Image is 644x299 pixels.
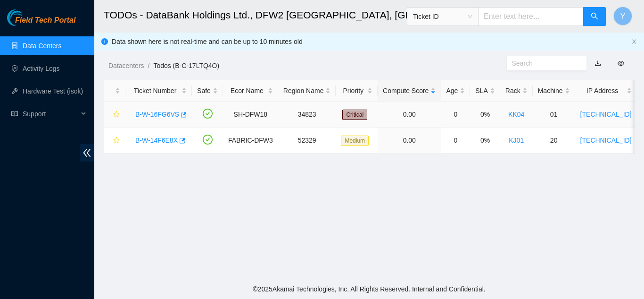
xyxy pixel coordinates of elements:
[23,65,60,72] a: Activity Logs
[23,42,61,50] a: Data Centers
[135,137,178,144] a: B-W-14F6E8X
[341,136,369,146] span: Medium
[135,111,179,118] a: B-W-16FG6VS
[478,7,584,26] input: Enter text here...
[631,39,637,44] span: close
[153,62,219,69] a: Todos (B-C-17LTQ4O)
[587,56,608,71] button: download
[342,110,367,120] span: Critical
[509,137,524,144] a: KJ01
[23,104,78,123] span: Support
[533,128,575,154] td: 20
[23,87,83,95] a: Hardware Test (isok)
[94,279,644,299] footer: © 2025 Akamai Technologies, Inc. All Rights Reserved. Internal and Confidential.
[413,9,472,24] span: Ticket ID
[113,137,120,145] span: star
[11,111,18,117] span: read
[223,102,278,128] td: SH-DFW18
[109,107,120,122] button: star
[441,128,470,154] td: 0
[113,111,120,119] span: star
[591,12,598,21] span: search
[441,102,470,128] td: 0
[223,128,278,154] td: FABRIC-DFW3
[148,62,149,69] span: /
[631,39,637,45] button: close
[378,102,441,128] td: 0.00
[378,128,441,154] td: 0.00
[583,7,606,26] button: search
[594,60,601,67] a: download
[580,111,632,118] a: [TECHNICAL_ID]
[470,102,500,128] td: 0%
[7,9,48,26] img: Akamai Technologies
[613,7,632,26] button: Y
[533,102,575,128] td: 01
[580,137,632,144] a: [TECHNICAL_ID]
[108,62,144,69] a: Datacenters
[512,58,574,68] input: Search
[278,128,336,154] td: 52329
[7,17,75,29] a: Akamai TechnologiesField Tech Portal
[203,135,213,145] span: check-circle
[80,144,94,162] span: double-left
[278,102,336,128] td: 34823
[15,16,75,25] span: Field Tech Portal
[203,109,213,119] span: check-circle
[508,111,524,118] a: KK04
[470,128,500,154] td: 0%
[109,133,120,148] button: star
[620,10,626,22] span: Y
[618,60,624,67] span: eye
